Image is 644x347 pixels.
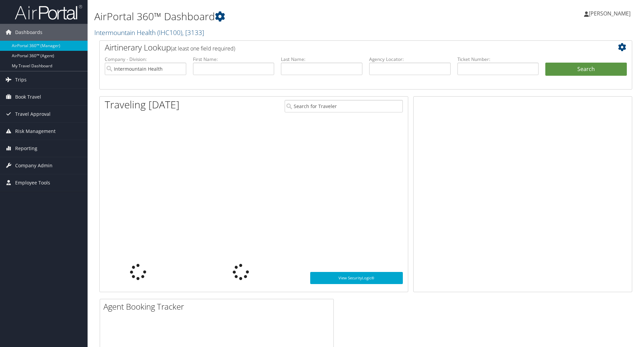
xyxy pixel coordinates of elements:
[545,63,627,76] button: Search
[369,56,451,63] label: Agency Locator:
[15,157,53,174] span: Company Admin
[94,28,204,37] a: Intermountain Health
[157,28,182,37] span: ( IHC100 )
[589,10,631,17] span: [PERSON_NAME]
[15,174,50,191] span: Employee Tools
[584,3,637,24] a: [PERSON_NAME]
[171,45,235,52] span: (at least one field required)
[182,28,204,37] span: , [ 3133 ]
[105,56,186,63] label: Company - Division:
[15,123,56,140] span: Risk Management
[285,100,403,112] input: Search for Traveler
[15,106,51,123] span: Travel Approval
[193,56,275,63] label: First Name:
[103,301,333,312] h2: Agent Booking Tracker
[94,9,456,24] h1: AirPortal 360™ Dashboard
[15,140,37,157] span: Reporting
[457,56,539,63] label: Ticket Number:
[105,42,582,53] h2: Airtinerary Lookup
[105,98,180,112] h1: Traveling [DATE]
[15,71,27,88] span: Trips
[15,4,82,20] img: airportal-logo.png
[15,24,42,41] span: Dashboards
[15,89,41,105] span: Book Travel
[310,272,403,284] a: View SecurityLogic®
[281,56,362,63] label: Last Name:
